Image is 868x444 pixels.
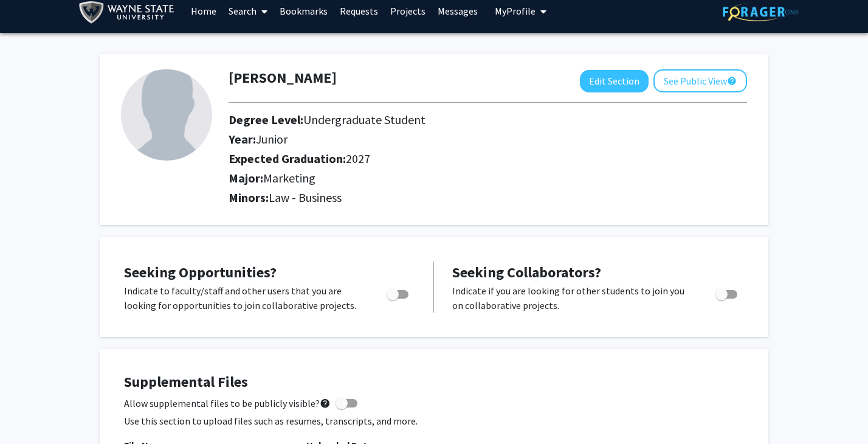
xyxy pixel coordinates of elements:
h2: Expected Graduation: [229,151,663,166]
h2: Major: [229,171,747,186]
span: Seeking Collaborators? [452,263,601,282]
span: Seeking Opportunities? [124,263,277,282]
h1: [PERSON_NAME] [229,69,337,87]
h2: Degree Level: [229,113,663,127]
h4: Supplemental Files [124,373,744,391]
span: Law - Business [269,190,342,205]
button: Edit Section [580,70,649,92]
h2: Minors: [229,190,747,205]
img: ForagerOne Logo [723,2,799,21]
mat-icon: help [320,396,331,411]
div: Toggle [382,283,415,302]
span: 2027 [346,151,370,166]
div: Toggle [711,283,744,302]
p: Indicate if you are looking for other students to join you on collaborative projects. [452,283,692,313]
iframe: Chat [9,389,52,435]
mat-icon: help [727,74,737,88]
h2: Year: [229,132,663,147]
span: Undergraduate Student [303,112,425,127]
p: Use this section to upload files such as resumes, transcripts, and more. [124,414,744,428]
p: Indicate to faculty/staff and other users that you are looking for opportunities to join collabor... [124,283,363,313]
img: Profile Picture [121,69,212,161]
span: My Profile [495,5,536,17]
span: Allow supplemental files to be publicly visible? [124,396,331,411]
button: See Public View [653,69,747,92]
span: Marketing [263,170,315,186]
span: Junior [256,131,288,147]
